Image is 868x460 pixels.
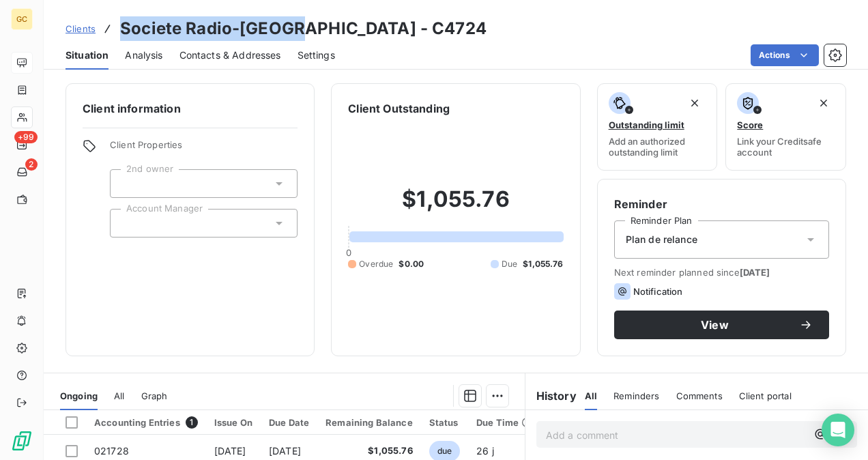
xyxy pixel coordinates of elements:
[739,390,792,401] span: Client portal
[502,258,517,270] span: Due
[346,247,351,258] span: 0
[94,416,198,429] div: Accounting Entries
[597,83,718,171] button: Outstanding limitAdd an authorized outstanding limit
[737,119,763,130] span: Score
[633,286,683,297] span: Notification
[11,430,33,452] img: Logo LeanPay
[269,445,301,457] span: [DATE]
[614,311,829,339] button: View
[325,444,413,458] span: $1,055.76
[298,48,335,62] span: Settings
[476,445,494,457] span: 26 j
[740,267,770,278] span: [DATE]
[631,319,799,330] span: View
[614,267,829,278] span: Next reminder planned since
[66,48,108,62] span: Situation
[121,177,132,190] input: Add a tag
[614,196,829,212] h6: Reminder
[83,100,298,117] h6: Client information
[613,390,659,401] span: Reminders
[121,217,132,229] input: Add a tag
[525,388,577,404] h6: History
[125,48,162,62] span: Analysis
[585,390,597,401] span: All
[676,390,723,401] span: Comments
[822,414,854,446] div: Open Intercom Messenger
[609,136,706,158] span: Add an authorized outstanding limit
[269,417,309,428] div: Due Date
[114,390,124,401] span: All
[214,445,246,457] span: [DATE]
[626,233,697,246] span: Plan de relance
[186,416,198,429] span: 1
[110,139,298,158] span: Client Properties
[348,186,563,227] h2: $1,055.76
[66,22,96,35] a: Clients
[737,136,835,158] span: Link your Creditsafe account
[94,445,129,457] span: 021728
[325,417,413,428] div: Remaining Balance
[359,258,393,270] span: Overdue
[751,44,819,66] button: Actions
[476,417,532,428] div: Due Time
[120,16,487,41] h3: Societe Radio-[GEOGRAPHIC_DATA] - C4724
[725,83,846,171] button: ScoreLink your Creditsafe account
[25,158,38,171] span: 2
[141,390,168,401] span: Graph
[609,119,684,130] span: Outstanding limit
[523,258,563,270] span: $1,055.76
[66,23,96,34] span: Clients
[60,390,98,401] span: Ongoing
[179,48,281,62] span: Contacts & Addresses
[11,8,33,30] div: GC
[348,100,450,117] h6: Client Outstanding
[429,417,460,428] div: Status
[214,417,252,428] div: Issue On
[14,131,38,143] span: +99
[399,258,424,270] span: $0.00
